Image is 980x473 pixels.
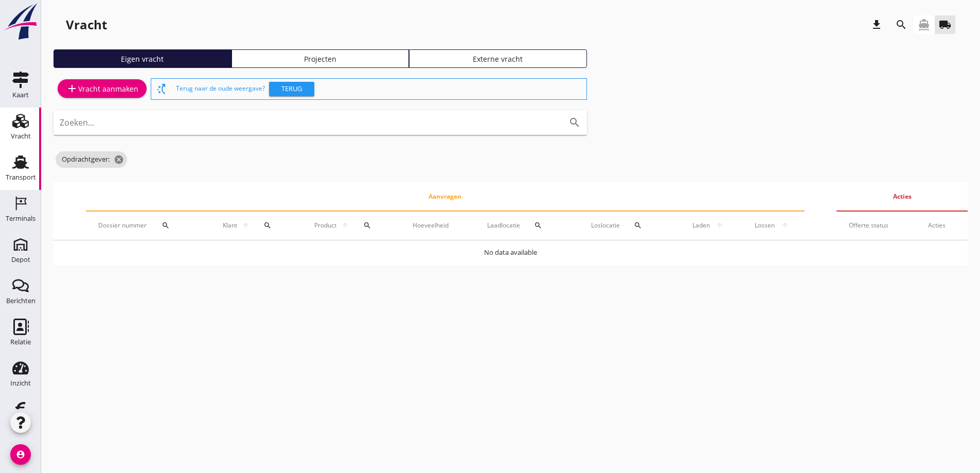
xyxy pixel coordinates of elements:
i: account_circle [10,444,31,465]
i: download [870,19,883,31]
button: Terug [269,82,314,96]
div: Vracht [11,133,31,139]
div: Relatie [10,339,31,345]
div: Terug [273,84,310,94]
i: arrow_upward [778,221,792,230]
div: Terug naar de oude weergave? [176,79,582,99]
img: logo-small.a267ee39.svg [2,3,39,41]
div: Offerte status [849,221,903,230]
div: Depot [11,256,30,263]
div: Projecten [236,54,405,64]
i: cancel [114,154,124,165]
span: Laden [689,221,712,230]
i: search [895,19,907,31]
i: add [66,82,78,95]
div: Eigen vracht [58,54,227,64]
a: Externe vracht [409,49,587,68]
div: Vracht [66,16,107,33]
th: Acties [836,182,968,211]
div: Inzicht [10,380,31,387]
input: Zoeken... [60,114,552,131]
span: Opdrachtgever: [56,151,127,168]
div: Loslocatie [591,213,665,238]
div: Berichten [6,297,35,304]
i: search [634,221,642,230]
td: No data available [54,240,968,265]
i: search [568,116,581,129]
span: Klant [221,221,239,230]
th: Aanvragen [86,182,805,211]
div: Laadlocatie [487,213,566,238]
i: switch_access_shortcut [155,83,168,95]
div: Hoeveelheid [413,221,462,230]
i: search [534,221,542,230]
div: Acties [928,221,955,230]
i: search [162,221,170,230]
i: search [363,221,371,230]
i: directions_boat [918,19,930,31]
i: search [263,221,272,230]
i: arrow_upward [338,221,351,230]
div: Externe vracht [414,54,582,64]
div: Vracht aanmaken [66,82,138,95]
span: Lossen [752,221,778,230]
div: Dossier nummer [98,213,197,238]
a: Vracht aanmaken [58,79,147,98]
div: Terminals [6,215,35,222]
i: arrow_upward [713,221,727,230]
a: Projecten [231,49,409,68]
div: Kaart [12,92,29,98]
i: local_shipping [939,19,951,31]
a: Eigen vracht [54,49,231,68]
i: arrow_upward [240,221,252,230]
div: Transport [6,174,36,181]
span: Product [312,221,338,230]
